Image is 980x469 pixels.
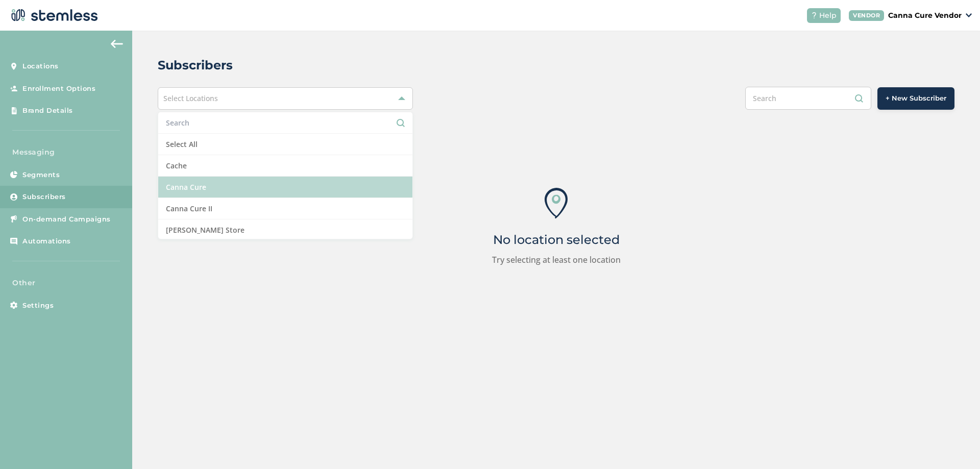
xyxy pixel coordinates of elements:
[22,301,54,311] span: Settings
[745,87,871,110] input: Search
[849,10,884,21] div: VENDOR
[888,10,962,21] p: Canna Cure Vendor
[22,236,71,246] span: Automations
[158,134,412,155] li: Select All
[22,170,60,180] span: Segments
[929,420,980,469] iframe: Chat Widget
[158,177,412,198] li: Canna Cure
[886,93,946,104] span: + New Subscriber
[158,155,412,177] li: Cache
[158,219,412,240] li: [PERSON_NAME] Store
[111,40,123,48] img: icon-arrow-back-accent-c549486e.svg
[819,10,837,21] span: Help
[22,84,95,94] span: Enrollment Options
[545,188,568,218] img: icon-locations-ab32cade.svg
[158,198,412,219] li: Canna Cure II
[22,214,111,225] span: On-demand Campaigns
[22,192,66,202] span: Subscribers
[811,12,817,18] img: icon-help-white-03924b79.svg
[163,93,218,103] span: Select Locations
[877,87,954,110] button: + New Subscriber
[492,254,621,266] label: Try selecting at least one location
[22,106,73,116] span: Brand Details
[166,117,405,128] input: Search
[966,13,972,17] img: icon_down-arrow-small-66adaf34.svg
[158,56,233,75] h2: Subscribers
[8,5,98,26] img: logo-dark-0685b13c.svg
[493,234,620,246] p: No location selected
[22,61,59,71] span: Locations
